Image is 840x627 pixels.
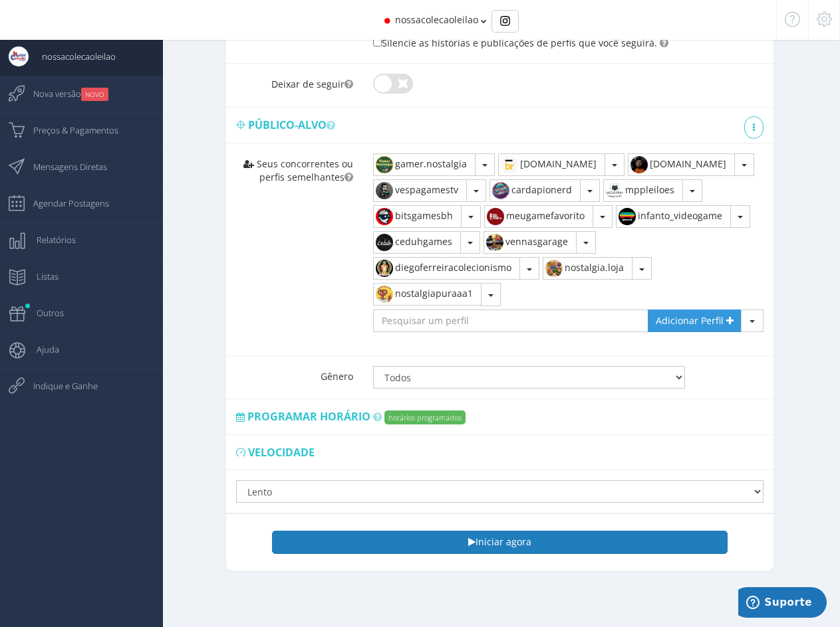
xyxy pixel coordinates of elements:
[543,258,565,279] img: 490051436_970912405031702_5627526623854400812_n.jpg
[247,409,370,424] span: Programar horário
[374,232,395,253] img: 474976124_524523273977172_4452500860263492032_n.jpg
[373,153,476,176] button: gamer.nostalgia
[23,260,59,293] span: Listas
[628,153,735,176] button: [DOMAIN_NAME]
[248,445,315,460] span: Velocidade
[484,231,577,254] button: vennasgarage
[373,283,482,306] button: nostalgiapuraaa1
[374,154,395,175] img: 423159733_1378082839766708_3263368504947880062_n.jpg
[484,205,593,228] button: meugamefavorito
[374,284,395,305] img: 471658031_1138397447634211_2802426604343663951_n.jpg
[656,314,724,327] span: Adicionar Perfil
[23,296,64,329] span: Outros
[257,157,353,183] span: Seus concorrentes ou perfis semelhantes
[603,179,683,202] button: mppleiloes
[384,410,466,424] label: horários programados
[500,16,510,26] img: Instagram_simple_icon.svg
[23,223,76,256] span: Relatórios
[20,187,109,220] span: Agendar Postagens
[617,206,638,227] img: 355301026_3674815052840399_126145580490089916_n.jpg
[499,154,520,175] img: 433396700_380315868188458_5779258495310309580_n.jpg
[20,114,118,147] span: Preços & Pagamentos
[373,231,461,254] button: ceduhgames
[248,118,341,132] span: Público-alvo
[490,180,511,201] img: 461877031_1201707057787743_574910923138416839_n.jpg
[373,35,657,50] label: Silencie as histórias e publicações de perfis que você seguirá.
[374,258,395,279] img: 118519923_156870222702293_3191513666219955088_n.jpg
[629,154,650,175] img: 472635182_1329872007959433_2186357385321241584_n.jpg
[485,206,506,227] img: 435507382_7328426593938795_3931140265778317735_n.jpg
[498,153,605,176] button: [DOMAIN_NAME]
[738,587,827,620] iframe: Abre um widget para que você possa encontrar mais informações
[604,180,625,201] img: 18380369_1340146769409699_7446605411517464576_a.jpg
[29,40,116,73] span: nossacolecaoleilao
[373,179,467,202] button: vespagamestv
[491,10,519,33] div: Basic example
[373,38,382,46] input: Silencie as histórias e publicações de perfis que você seguirá.
[20,150,107,183] span: Mensagens Diretas
[81,88,108,101] small: NOVO
[373,257,520,280] button: diegoferreiracolecionismo
[9,46,29,66] img: User Image
[226,64,363,91] label: Deixar de seguir
[648,310,742,332] a: Adicionar Perfil
[373,205,462,228] button: bitsgamesbh
[484,232,505,253] img: 296433050_1104133163540033_5674559888664596651_n.jpg
[543,257,632,280] button: nostalgia.loja
[395,13,478,26] span: nossacolecaoleilao
[490,179,581,202] button: cardapionerd
[374,180,395,201] img: 339772424_211207091517105_5353863977720349896_n.jpg
[20,369,98,403] span: Indique e Ganhe
[226,357,363,383] label: Gênero
[616,205,731,228] button: infanto_videogame
[23,333,59,366] span: Ajuda
[374,206,395,227] img: 472492011_2917890498374210_589477500944580005_n.jpg
[272,531,727,553] button: Iniciar agora
[20,77,108,110] span: Nova versão
[373,310,648,332] input: Pesquisar um perfil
